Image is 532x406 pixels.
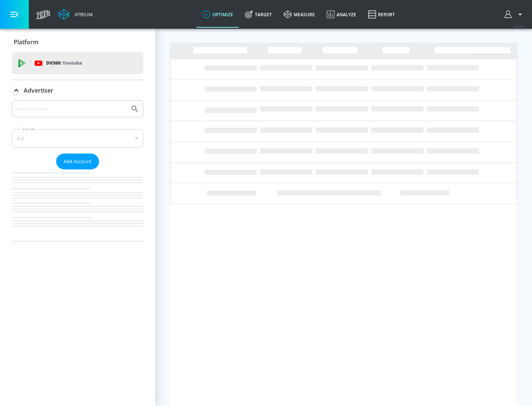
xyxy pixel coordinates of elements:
a: measure [278,1,321,28]
a: optimize [197,1,239,28]
p: DV360: [46,59,82,67]
div: Advertiser [12,100,143,241]
div: Advertiser [12,80,143,101]
a: Report [362,1,401,28]
nav: list of Advertiser [12,169,143,241]
input: Search by name [15,104,127,114]
button: Add Account [56,154,99,169]
div: Platform [12,32,143,52]
p: Youtube [62,59,82,67]
div: DV360: Youtube [12,52,143,74]
label: Sort By [21,127,37,131]
a: Analyze [321,1,362,28]
div: A-Z [12,129,143,148]
a: Target [239,1,278,28]
p: Advertiser [24,86,53,94]
div: Atrium [72,11,93,18]
p: Platform [14,38,38,46]
span: v 4.25.4 [514,24,525,28]
span: Add Account [64,157,92,166]
a: Atrium [58,9,93,20]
